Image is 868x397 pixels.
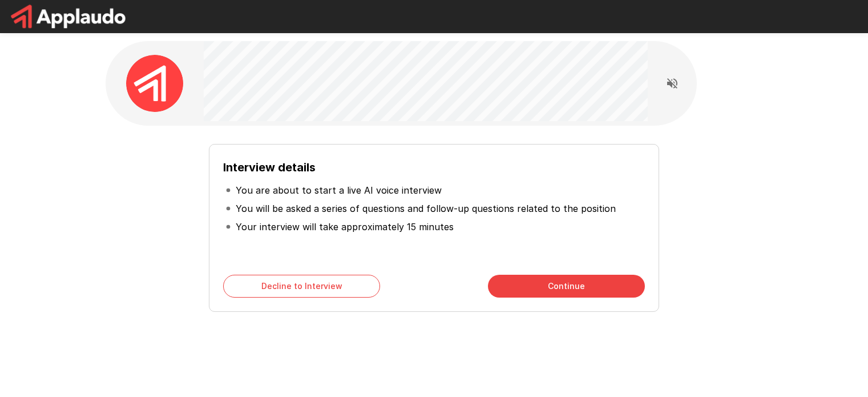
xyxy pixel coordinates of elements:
[488,275,645,298] button: Continue
[236,183,442,197] p: You are about to start a live AI voice interview
[236,220,454,234] p: Your interview will take approximately 15 minutes
[661,72,684,95] button: Read questions aloud
[223,161,316,174] b: Interview details
[236,202,616,215] p: You will be asked a series of questions and follow-up questions related to the position
[223,275,380,298] button: Decline to Interview
[126,55,183,112] img: applaudo_avatar.png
